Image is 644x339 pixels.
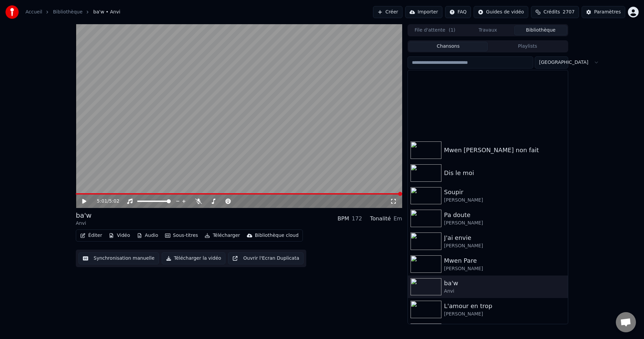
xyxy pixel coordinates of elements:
[78,252,159,264] button: Synchronisation manuelle
[444,265,565,272] div: [PERSON_NAME]
[444,233,565,243] div: J'ai envie
[444,220,565,226] div: [PERSON_NAME]
[539,59,588,66] span: [GEOGRAPHIC_DATA]
[563,9,575,15] span: 2707
[370,215,391,223] div: Tonalité
[594,9,621,15] div: Paramètres
[444,210,565,220] div: Pa doute
[5,5,19,19] img: youka
[228,252,304,264] button: Ouvrir l'Ecran Duplicata
[25,9,42,15] a: Accueil
[97,198,107,205] span: 5:01
[444,288,565,295] div: Anvi
[488,42,567,51] button: Playlists
[444,243,565,249] div: [PERSON_NAME]
[373,6,402,18] button: Créer
[444,256,565,265] div: Mwen Pare
[444,279,565,288] div: ba'w
[25,9,120,15] nav: breadcrumb
[93,9,120,15] span: ba'w • Anvi
[393,215,402,223] div: Em
[444,311,565,317] div: [PERSON_NAME]
[514,26,567,35] button: Bibliothèque
[582,6,625,18] button: Paramètres
[53,9,83,15] a: Bibliothèque
[76,220,92,227] div: Anvi
[97,198,113,205] div: /
[445,6,471,18] button: FAQ
[543,9,560,15] span: Crédits
[255,232,299,239] div: Bibliothèque cloud
[109,198,119,205] span: 5:02
[444,168,565,178] div: Dis le moi
[474,6,528,18] button: Guides de vidéo
[162,252,226,264] button: Télécharger la vidéo
[77,231,105,240] button: Éditer
[202,231,243,240] button: Télécharger
[134,231,161,240] button: Audio
[409,26,462,35] button: File d'attente
[531,6,579,18] button: Crédits2707
[76,211,92,220] div: ba'w
[162,231,201,240] button: Sous-titres
[616,312,636,332] div: Ouvrir le chat
[444,301,565,311] div: L'amour en trop
[106,231,132,240] button: Vidéo
[444,187,565,197] div: Soupir
[449,27,455,34] span: ( 1 )
[444,197,565,204] div: [PERSON_NAME]
[409,42,488,51] button: Chansons
[337,215,349,223] div: BPM
[462,26,515,35] button: Travaux
[405,6,442,18] button: Importer
[444,145,565,155] div: Mwen [PERSON_NAME] non fait
[352,215,362,223] div: 172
